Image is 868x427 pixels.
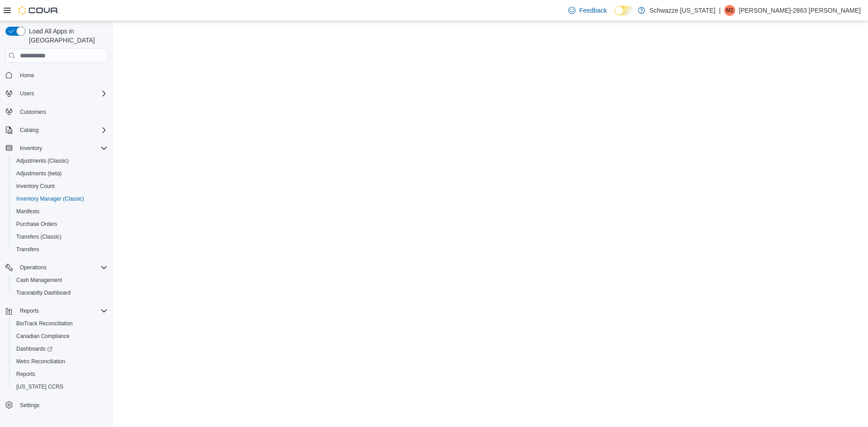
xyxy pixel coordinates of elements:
[13,244,108,255] span: Transfers
[20,307,39,314] span: Reports
[13,168,108,179] span: Adjustments (beta)
[13,343,108,354] span: Dashboards
[13,331,108,342] span: Canadian Compliance
[13,381,108,392] span: Washington CCRS
[13,356,69,367] a: Metrc Reconciliation
[16,195,84,202] span: Inventory Manager (Classic)
[13,231,65,242] a: Transfers (Classic)
[2,261,111,274] button: Operations
[16,125,108,136] span: Catalog
[726,5,734,16] span: M2
[16,143,108,154] span: Inventory
[579,6,607,15] span: Feedback
[16,107,50,117] a: Customers
[13,193,88,204] a: Inventory Manager (Classic)
[9,230,111,243] button: Transfers (Classic)
[13,155,108,166] span: Adjustments (Classic)
[16,208,39,215] span: Manifests
[13,318,76,329] a: BioTrack Reconciliation
[13,219,61,230] a: Purchase Orders
[9,192,111,205] button: Inventory Manager (Classic)
[16,383,63,390] span: [US_STATE] CCRS
[16,143,46,154] button: Inventory
[16,371,35,378] span: Reports
[9,218,111,230] button: Purchase Orders
[13,206,108,217] span: Manifests
[13,181,58,192] a: Inventory Count
[565,1,610,19] a: Feedback
[2,305,111,317] button: Reports
[16,305,108,316] span: Reports
[16,233,61,240] span: Transfers (Classic)
[16,262,108,273] span: Operations
[13,369,108,380] span: Reports
[9,205,111,218] button: Manifests
[20,264,47,271] span: Operations
[2,105,111,118] button: Customers
[13,181,108,192] span: Inventory Count
[20,72,34,79] span: Home
[20,402,39,409] span: Settings
[9,368,111,380] button: Reports
[9,274,111,286] button: Cash Management
[20,108,46,116] span: Customers
[20,145,42,152] span: Inventory
[16,69,108,80] span: Home
[16,289,71,296] span: Traceabilty Dashboard
[9,355,111,368] button: Metrc Reconciliation
[2,124,111,136] button: Catalog
[16,88,108,99] span: Users
[2,142,111,155] button: Inventory
[16,106,108,117] span: Customers
[25,27,108,45] span: Load All Apps in [GEOGRAPHIC_DATA]
[20,127,38,134] span: Catalog
[16,170,62,177] span: Adjustments (beta)
[719,5,721,16] p: |
[16,320,73,327] span: BioTrack Reconciliation
[16,70,38,81] a: Home
[13,369,39,380] a: Reports
[16,262,50,273] button: Operations
[13,244,42,255] a: Transfers
[9,330,111,343] button: Canadian Compliance
[13,287,74,298] a: Traceabilty Dashboard
[9,317,111,330] button: BioTrack Reconciliation
[13,331,73,342] a: Canadian Compliance
[614,6,633,15] input: Dark Mode
[13,318,108,329] span: BioTrack Reconciliation
[16,277,62,284] span: Cash Management
[9,167,111,180] button: Adjustments (beta)
[13,219,108,230] span: Purchase Orders
[16,305,42,316] button: Reports
[9,243,111,256] button: Transfers
[16,358,65,365] span: Metrc Reconciliation
[16,399,108,411] span: Settings
[16,157,69,164] span: Adjustments (Classic)
[16,400,43,411] a: Settings
[724,5,735,16] div: Matthew-2863 Turner
[13,356,108,367] span: Metrc Reconciliation
[2,68,111,81] button: Home
[9,155,111,167] button: Adjustments (Classic)
[18,6,59,15] img: Cova
[13,155,72,166] a: Adjustments (Classic)
[13,343,56,354] a: Dashboards
[9,380,111,393] button: [US_STATE] CCRS
[2,399,111,412] button: Settings
[13,231,108,242] span: Transfers (Classic)
[739,5,861,16] p: [PERSON_NAME]-2863 [PERSON_NAME]
[16,125,42,136] button: Catalog
[13,287,108,298] span: Traceabilty Dashboard
[9,343,111,355] a: Dashboards
[13,206,43,217] a: Manifests
[13,193,108,204] span: Inventory Manager (Classic)
[2,87,111,100] button: Users
[13,275,66,286] a: Cash Management
[9,286,111,299] button: Traceabilty Dashboard
[13,275,108,286] span: Cash Management
[614,15,615,16] span: Dark Mode
[16,221,57,228] span: Purchase Orders
[16,88,38,99] button: Users
[13,381,67,392] a: [US_STATE] CCRS
[16,333,70,340] span: Canadian Compliance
